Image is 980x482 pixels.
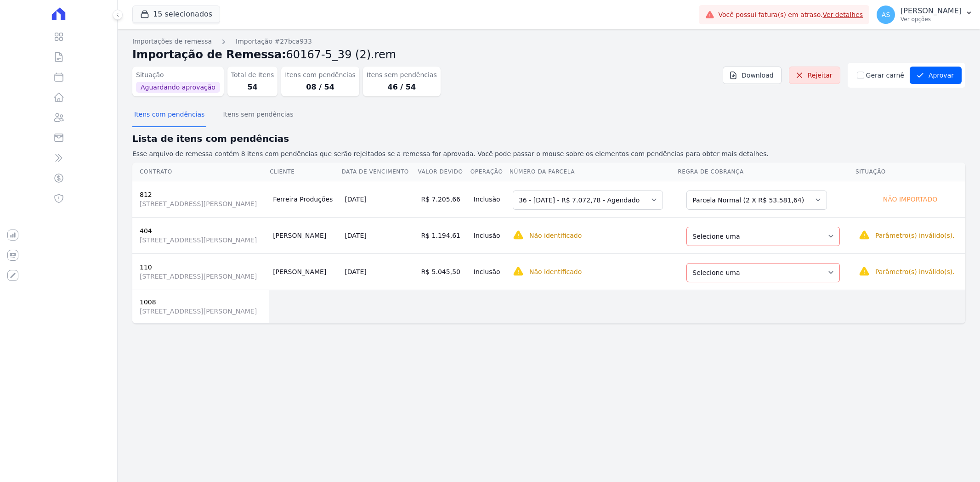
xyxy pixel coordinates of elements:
p: Esse arquivo de remessa contém 8 itens com pendências que serão rejeitados se a remessa for aprov... [132,149,965,159]
td: Ferreira Produções [269,181,341,217]
th: Número da Parcela [509,163,677,181]
dt: Itens com pendências [285,70,355,80]
td: [DATE] [341,253,417,290]
td: [DATE] [341,217,417,253]
a: 1008 [140,298,156,306]
a: 404 [140,227,152,235]
span: Você possui fatura(s) em atraso. [718,10,863,20]
span: [STREET_ADDRESS][PERSON_NAME] [140,199,266,208]
label: Gerar carnê [866,71,904,80]
th: Situação [855,163,965,181]
button: 15 selecionados [132,6,220,23]
td: Inclusão [470,181,509,217]
th: Contrato [132,163,269,181]
td: R$ 7.205,66 [418,181,470,217]
p: Ver opções [901,16,962,23]
div: Não importado [859,193,962,206]
button: Itens com pendências [132,103,206,127]
dt: Situação [136,70,220,80]
dd: 46 / 54 [367,82,437,93]
button: AS [PERSON_NAME] Ver opções [869,2,980,28]
dd: 54 [231,82,274,93]
td: Inclusão [470,217,509,253]
a: 110 [140,263,152,271]
span: 60167-5_39 (2).rem [286,48,397,61]
a: Rejeitar [789,67,840,84]
p: [PERSON_NAME] [901,6,962,16]
p: Parâmetro(s) inválido(s). [875,231,955,240]
span: [STREET_ADDRESS][PERSON_NAME] [140,307,266,316]
td: R$ 1.194,61 [418,217,470,253]
span: [STREET_ADDRESS][PERSON_NAME] [140,272,266,281]
nav: Breadcrumb [132,37,965,46]
span: [STREET_ADDRESS][PERSON_NAME] [140,235,266,245]
td: [PERSON_NAME] [269,253,341,290]
p: Não identificado [529,231,582,240]
td: R$ 5.045,50 [418,253,470,290]
a: Download [723,67,782,84]
td: [PERSON_NAME] [269,217,341,253]
dt: Itens sem pendências [367,70,437,80]
span: Aguardando aprovação [136,82,220,93]
td: [DATE] [341,181,417,217]
a: 812 [140,191,152,198]
th: Data de Vencimento [341,163,417,181]
span: AS [882,11,890,18]
th: Regra de Cobrança [677,163,855,181]
dd: 08 / 54 [285,82,355,93]
p: Não identificado [529,267,582,276]
th: Cliente [269,163,341,181]
button: Itens sem pendências [221,103,295,127]
p: Parâmetro(s) inválido(s). [875,267,955,276]
button: Aprovar [910,67,962,84]
a: Ver detalhes [823,11,863,18]
h2: Lista de itens com pendências [132,132,965,146]
h2: Importação de Remessa: [132,46,965,63]
td: Inclusão [470,253,509,290]
th: Valor devido [418,163,470,181]
a: Importações de remessa [132,37,212,46]
dt: Total de Itens [231,70,274,80]
a: Importação #27bca933 [236,37,312,46]
th: Operação [470,163,509,181]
